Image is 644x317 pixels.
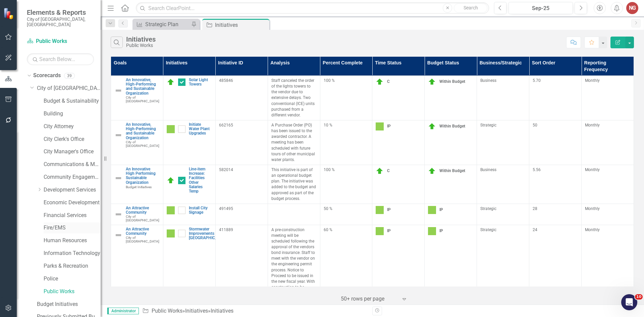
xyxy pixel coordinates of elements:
td: Double-Click to Edit [268,204,320,225]
td: Double-Click to Edit [477,76,529,120]
td: Double-Click to Edit [425,165,477,204]
a: Communications & Marketing [44,161,101,168]
img: C [167,78,175,86]
span: City of [GEOGRAPHIC_DATA] [126,96,159,103]
a: An Attractive Community [126,206,160,215]
td: Double-Click to Edit [320,120,372,165]
a: Development Services [44,186,101,194]
img: Within Budget [428,78,436,86]
a: Stormwater Improvements in [GEOGRAPHIC_DATA] [189,227,227,241]
span: Search [464,5,478,10]
td: Double-Click to Edit [582,76,634,120]
span: IP [439,228,443,233]
div: 39 [64,73,75,78]
a: An Innovative High Performing Sustainable Organization [126,167,160,185]
td: Double-Click to Edit [477,204,529,225]
a: An Attractive Community [126,227,160,236]
td: Double-Click to Edit Right Click for Context Menu [111,225,163,298]
td: Double-Click to Edit [320,204,372,225]
img: C [167,176,175,184]
div: 485846 [219,78,264,84]
img: IP [167,125,175,133]
img: IP [428,227,436,235]
td: Double-Click to Edit Right Click for Context Menu [163,165,215,204]
div: Sep-25 [511,4,571,12]
a: Budget & Sustainability [44,97,101,105]
button: NG [626,2,638,14]
td: Double-Click to Edit Right Click for Context Menu [111,120,163,165]
span: Within Budget [439,124,465,128]
span: IP [439,207,443,212]
td: Double-Click to Edit [372,76,425,120]
a: Initiate Water Plant Upgrades [189,122,212,136]
td: Double-Click to Edit [372,120,425,165]
td: Double-Click to Edit [477,120,529,165]
a: Financial Services [44,212,101,219]
div: 100 % [324,78,369,84]
span: C [387,79,390,84]
td: Double-Click to Edit [425,204,477,225]
input: Search Below... [27,53,94,65]
td: Double-Click to Edit [320,225,372,298]
div: 10 % [324,122,369,128]
img: Within Budget [428,122,436,130]
a: Scorecards [33,72,61,80]
div: Monthly [585,78,630,84]
td: Double-Click to Edit [268,165,320,204]
button: Sep-25 [508,2,573,14]
td: Double-Click to Edit [425,76,477,120]
p: A pre-construction meeting will be scheduled following the approval of the vendors bond insurance... [271,227,317,296]
td: Double-Click to Edit [582,165,634,204]
a: Solar Light Towers [189,78,212,87]
img: IP [167,229,175,237]
div: Monthly [585,206,630,212]
td: Double-Click to Edit [582,204,634,225]
div: 60 % [324,227,369,233]
img: Not Defined [114,87,122,95]
a: Police [44,275,101,283]
div: Initiatives [126,36,156,43]
p: This initiative is part of an operational budget plan. The initiative was added to the budget and... [271,167,317,202]
small: City of [GEOGRAPHIC_DATA], [GEOGRAPHIC_DATA] [27,16,94,28]
a: Strategic Plan [134,20,190,29]
a: Economic Development [44,199,101,207]
a: Fire/EMS [44,224,101,232]
a: Public Works [27,38,94,45]
a: City of [GEOGRAPHIC_DATA] [37,85,101,92]
td: Double-Click to Edit Right Click for Context Menu [163,76,215,120]
td: Double-Click to Edit [477,225,529,298]
img: Not Defined [114,174,122,182]
img: IP [376,227,384,235]
span: Elements & Reports [27,8,94,16]
img: Within Budget [428,167,436,175]
span: Business [480,167,496,172]
td: Double-Click to Edit [529,165,582,204]
div: 411889 [219,227,264,233]
a: City Clerk's Office [44,136,101,143]
span: 5.70 [533,78,541,83]
a: Budget Initiatives [37,301,101,308]
div: Monthly [585,122,630,128]
img: C [376,78,384,86]
p: Staff canceled the order of the lights towers to the vendor due to extensive delays. Two conventi... [271,78,317,118]
td: Double-Click to Edit [372,204,425,225]
div: 582014 [219,167,264,173]
span: IP [387,207,391,212]
div: Monthly [585,167,630,173]
td: Double-Click to Edit [372,165,425,204]
span: Within Budget [439,168,465,173]
img: Not Defined [114,210,122,218]
div: Initiatives [211,308,233,314]
td: Double-Click to Edit [582,120,634,165]
input: Search ClearPoint... [136,2,489,14]
td: Double-Click to Edit [268,225,320,298]
a: City Manager's Office [44,148,101,156]
span: 50 [533,123,537,127]
td: Double-Click to Edit [529,225,582,298]
img: IP [428,206,436,214]
a: Parks & Recreation [44,262,101,270]
a: Install City Signage [189,206,212,215]
td: Double-Click to Edit [268,120,320,165]
img: ClearPoint Strategy [3,8,15,19]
